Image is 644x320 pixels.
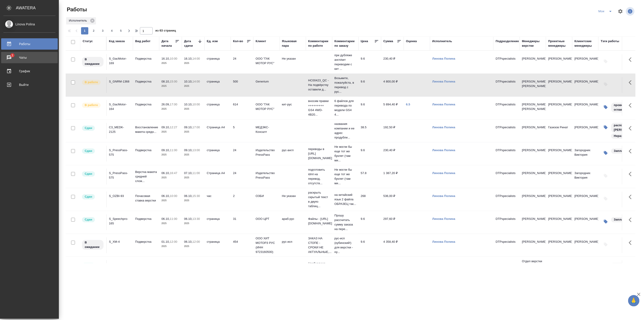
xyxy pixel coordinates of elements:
p: [PERSON_NAME] [522,194,544,198]
p: Подверстка [135,102,157,107]
p: 2025 [184,130,202,134]
p: В ожидании [85,57,101,66]
td: страница [204,100,231,116]
td: Не указан [280,192,306,207]
p: Подверстка [135,79,157,84]
p: 11:00 [192,171,200,175]
p: [PERSON_NAME] [522,148,544,153]
p: 2025 [184,107,202,111]
p: 2025 [184,198,202,203]
span: 🙏 [630,296,638,305]
div: Код заказа [109,39,125,44]
p: Файлы - [URL][DOMAIN_NAME].. [308,217,330,226]
p: при дубляже англ/кит переводим с кит ... [334,53,356,71]
td: Страница А4 [204,123,231,139]
p: 10:00 [170,57,177,60]
td: [PERSON_NAME] [546,54,572,70]
p: 10:00 [192,263,200,266]
p: 2025 [161,61,180,65]
p: Почасовая ставка верстки [135,194,157,203]
div: Комментарии по работе [308,39,330,48]
p: 09.10, [161,148,170,152]
div: Кол-во [233,39,243,44]
div: Клиентские менеджеры [574,39,596,48]
div: Цена [361,39,368,44]
div: S_OZBI-93 [109,194,131,198]
a: Линова Полина [432,80,455,83]
p: 07.10, [184,171,192,175]
p: 2025 [161,221,180,226]
p: Generium [256,79,277,84]
td: DTPspecialists [493,192,520,207]
div: Исполнитель [432,39,452,44]
td: 1 387,20 ₽ [381,169,404,184]
td: [PERSON_NAME] [572,260,598,276]
button: Добавить тэги [601,56,611,66]
p: на китайский язык 2 файла ОБРАЗЕЦ так... [334,193,356,206]
td: DTPspecialists [493,146,520,162]
td: час [204,192,231,207]
p: 2025 [184,153,202,157]
p: ОЗБИ [256,194,277,198]
a: Линова Полина [432,103,455,106]
button: Здесь прячутся важные кнопки [626,192,637,202]
td: 5 [231,123,253,139]
p: Верстка макета средней слож... [135,170,157,183]
td: DTPspecialists [493,214,520,230]
div: C3_MEDK-2125 [109,125,131,134]
td: 9.6 [358,214,381,230]
p: [PERSON_NAME] [522,125,544,130]
button: Добавить тэги [601,171,611,181]
a: Линова Полина [432,57,455,60]
p: Возьмите, пожалуйста, в перевод с рус... [334,76,356,94]
p: Сдан [85,126,92,130]
div: Менеджеры верстки [522,39,544,48]
td: Загородних Виктория [572,169,598,184]
div: S_GacMotor-164 [109,102,131,111]
td: [PERSON_NAME] [572,54,598,70]
p: 13:00 [192,148,200,152]
p: 16:00 [170,263,177,266]
a: Линова Полина [432,240,455,243]
p: Восстановление макета средн... [135,125,157,134]
td: 500 [231,77,253,93]
p: Запланирован [614,149,635,153]
p: 06.10, [184,217,192,221]
td: 230,40 ₽ [381,54,404,70]
td: рус-англ [280,146,306,162]
td: 4 358,40 ₽ [381,237,404,253]
button: Изменить тэги [601,148,611,158]
td: 192,50 ₽ [381,123,404,139]
td: 536,00 ₽ [381,192,404,207]
td: араб-рус [280,214,306,230]
td: [PERSON_NAME] [546,214,572,230]
button: Здесь прячутся важные кнопки [626,169,637,179]
div: Запланирован [611,217,639,223]
a: Линова Полина [432,263,455,266]
p: названия компании и ее адрес продубли... [334,122,356,140]
div: Клиент [256,39,266,44]
p: 2025 [161,244,180,249]
a: Выйти [1,79,58,90]
a: Линова Полина [432,171,455,175]
p: 14:00 [192,57,200,60]
div: Оценка [406,39,417,44]
td: Загородних Виктория [572,146,598,162]
p: переводы в [URL][DOMAIN_NAME].. [308,147,330,160]
div: Работы [3,41,55,47]
div: Сумма [383,39,393,44]
p: 10:00 [192,103,200,106]
td: [PERSON_NAME] [546,146,572,162]
p: 11:00 [170,217,177,221]
div: Статус [83,39,93,44]
p: Издательство PressPass [256,148,277,157]
td: кит-рус [280,100,306,116]
td: 1 072,00 ₽ [381,260,404,276]
span: Настроить таблицу [615,6,626,17]
div: S_PressPass-575 [109,171,131,180]
p: 17:00 [192,126,200,129]
button: Изменить тэги [601,122,611,132]
p: AWATERA [256,262,277,267]
div: Подразделение [496,39,519,44]
button: Здесь прячутся важные кнопки [626,146,637,157]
